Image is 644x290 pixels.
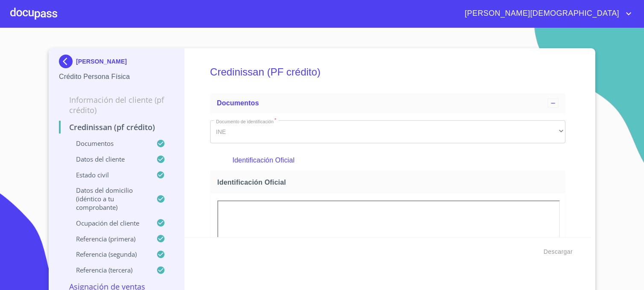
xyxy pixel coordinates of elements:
[210,93,565,113] div: Documentos
[540,244,576,260] button: Descargar
[59,72,174,82] p: Crédito Persona Física
[59,55,76,68] img: Docupass spot blue
[59,219,156,227] p: Ocupación del Cliente
[59,95,174,115] p: Información del cliente (PF crédito)
[232,155,543,165] p: Identificación Oficial
[59,55,174,72] div: [PERSON_NAME]
[59,139,156,148] p: Documentos
[210,55,565,90] h5: Credinissan (PF crédito)
[458,7,634,20] button: account of current user
[59,171,156,179] p: Estado Civil
[210,120,565,143] div: INE
[59,186,156,212] p: Datos del domicilio (idéntico a tu comprobante)
[59,235,156,243] p: Referencia (primera)
[59,155,156,163] p: Datos del cliente
[217,99,259,107] span: Documentos
[458,7,624,20] span: [PERSON_NAME][DEMOGRAPHIC_DATA]
[76,58,127,65] p: [PERSON_NAME]
[59,266,156,274] p: Referencia (tercera)
[217,178,562,187] span: Identificación Oficial
[59,122,174,132] p: Credinissan (PF crédito)
[544,246,573,257] span: Descargar
[59,250,156,258] p: Referencia (segunda)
